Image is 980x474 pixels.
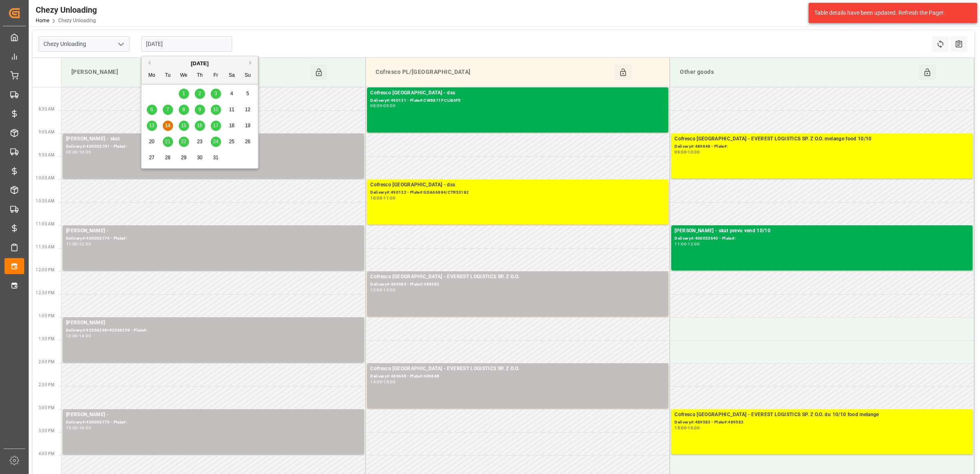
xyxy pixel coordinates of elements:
span: 2 [198,91,201,96]
div: 15:00 [383,380,395,384]
div: Choose Wednesday, October 15th, 2025 [179,121,189,131]
span: 15 [181,123,186,128]
span: 1:30 PM [39,337,55,341]
input: Type to search/select [39,36,130,52]
span: 2:30 PM [39,382,55,387]
div: Delivery#:400053645 - Plate#: [675,235,969,242]
div: Choose Tuesday, October 14th, 2025 [163,121,173,131]
div: 10:00 [688,150,700,154]
div: Choose Thursday, October 2nd, 2025 [195,89,205,99]
span: 12:00 PM [36,268,55,272]
div: Mo [147,71,157,81]
div: - [686,242,688,246]
div: Choose Friday, October 17th, 2025 [211,121,221,131]
div: [PERSON_NAME] - skat prevu vend 10/10 [675,227,969,235]
div: Fr [211,71,221,81]
div: 16:00 [79,426,91,430]
span: 20 [149,139,154,144]
div: Table details have been updated. Refresh the Page!. [814,9,965,17]
div: Choose Saturday, October 4th, 2025 [227,89,237,99]
div: Sa [227,71,237,81]
div: Th [195,71,205,81]
div: 13:00 [66,334,78,338]
div: Cofresco PL/[GEOGRAPHIC_DATA] [372,64,615,80]
div: - [382,196,383,200]
div: - [382,104,383,108]
div: 15:00 [66,426,78,430]
div: - [382,288,383,292]
span: 21 [165,139,170,144]
div: Cofresco [GEOGRAPHIC_DATA] - dss [370,181,665,189]
span: 4 [230,91,233,96]
div: Chezy Unloading [36,4,97,16]
div: 10:00 [370,196,382,200]
div: 09:00 [66,150,78,154]
div: Choose Sunday, October 12th, 2025 [243,105,253,115]
span: 28 [165,155,170,160]
div: - [686,150,688,154]
span: 12:30 PM [36,291,55,295]
div: Choose Monday, October 27th, 2025 [147,153,157,163]
div: 11:00 [383,196,395,200]
div: Delivery#:400053701 - Plate#: [66,143,361,150]
div: 09:00 [383,104,395,108]
span: 12 [245,107,250,112]
a: Home [36,18,49,23]
div: 12:00 [79,242,91,246]
div: Choose Thursday, October 16th, 2025 [195,121,205,131]
span: 16 [197,123,202,128]
div: [PERSON_NAME] [68,64,310,80]
div: Choose Wednesday, October 22nd, 2025 [179,137,189,147]
span: 9 [198,107,201,112]
div: 11:00 [66,242,78,246]
div: [DATE] [141,60,258,68]
div: Choose Friday, October 24th, 2025 [211,137,221,147]
div: 12:00 [688,242,700,246]
div: month 2025-10 [144,86,256,166]
div: Delivery#:489648 - Plate#: [675,143,969,150]
div: 14:00 [370,380,382,384]
span: 10:30 AM [36,199,55,203]
span: 22 [181,139,186,144]
div: Delivery#:489583 - Plate#:489583 [675,419,969,426]
div: Tu [163,71,173,81]
div: Choose Sunday, October 5th, 2025 [243,89,253,99]
span: 13 [149,123,154,128]
div: Choose Thursday, October 23rd, 2025 [195,137,205,147]
button: Next Month [249,60,254,65]
div: Delivery#:490131 - Plate#:CW8871F CLI86F5 [370,97,665,104]
span: 29 [181,155,186,160]
div: Delivery#:489583 - Plate#:489583 [370,281,665,288]
div: - [382,380,383,384]
span: 10:00 AM [36,176,55,180]
span: 26 [245,139,250,144]
div: [PERSON_NAME] [66,319,361,327]
div: 09:00 [675,150,686,154]
span: 9:30 AM [39,153,55,157]
div: [PERSON_NAME] - [66,411,361,419]
span: 5 [246,91,249,96]
div: Cofresco [GEOGRAPHIC_DATA] - dss [370,89,665,97]
span: 18 [229,123,234,128]
span: 7 [166,107,169,112]
span: 9:00 AM [39,130,55,134]
span: 30 [197,155,202,160]
div: Choose Wednesday, October 8th, 2025 [179,105,189,115]
div: Choose Thursday, October 30th, 2025 [195,153,205,163]
div: We [179,71,189,81]
div: Delivery#:400053774 - Plate#: [66,235,361,242]
button: open menu [114,38,127,50]
div: Other goods [677,64,919,80]
div: Choose Wednesday, October 29th, 2025 [179,153,189,163]
div: Choose Monday, October 20th, 2025 [147,137,157,147]
span: 11:00 AM [36,222,55,226]
div: 10:00 [79,150,91,154]
div: Choose Friday, October 31st, 2025 [211,153,221,163]
div: Choose Saturday, October 25th, 2025 [227,137,237,147]
div: Cofresco [GEOGRAPHIC_DATA] - EVEREST LOGISTICS SP. Z O.O. [370,273,665,281]
button: Previous Month [146,60,150,65]
div: Delivery#:400053773 - Plate#: [66,419,361,426]
div: - [78,334,79,338]
div: Choose Sunday, October 19th, 2025 [243,121,253,131]
span: 14 [165,123,170,128]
